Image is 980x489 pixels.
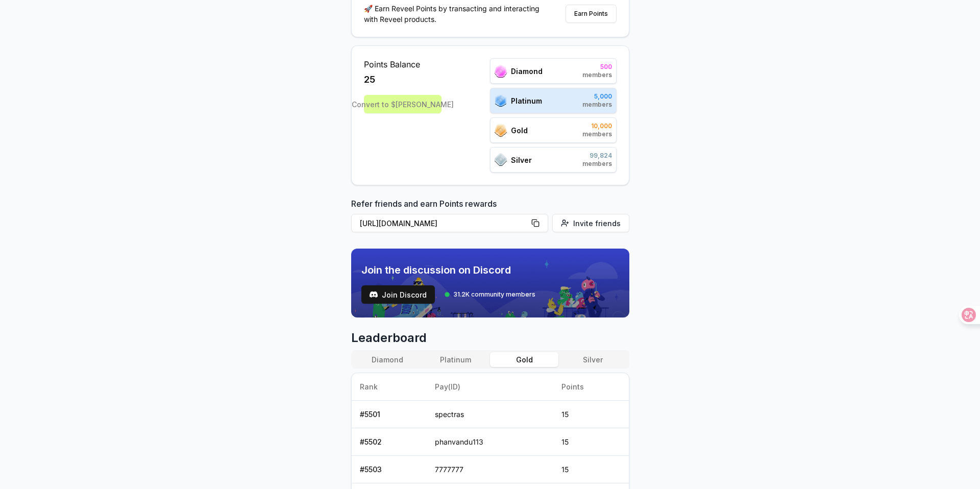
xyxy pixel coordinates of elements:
[495,153,507,166] img: ranks_icon
[490,352,558,367] button: Gold
[453,290,535,299] span: 31.2K community members
[352,401,427,428] td: # 5501
[582,71,612,79] span: members
[427,373,553,401] th: Pay(ID)
[351,330,629,346] span: Leaderboard
[582,63,612,71] span: 500
[553,401,629,428] td: 15
[427,428,553,456] td: phanvandu113
[553,373,629,401] th: Points
[511,155,532,165] span: Silver
[582,160,612,168] span: members
[370,290,378,299] img: test
[351,198,629,236] div: Refer friends and earn Points rewards
[553,456,629,483] td: 15
[427,401,553,428] td: spectras
[361,285,435,304] a: testJoin Discord
[511,95,542,106] span: Platinum
[511,125,528,136] span: Gold
[582,92,612,101] span: 5,000
[382,289,427,300] span: Join Discord
[573,218,621,229] span: Invite friends
[427,456,553,483] td: 7777777
[582,152,612,160] span: 99,824
[495,124,507,137] img: ranks_icon
[553,428,629,456] td: 15
[364,3,548,25] p: 🚀 Earn Reveel Points by transacting and interacting with Reveel products.
[495,65,507,78] img: ranks_icon
[364,72,375,87] span: 25
[364,58,442,70] span: Points Balance
[552,214,629,232] button: Invite friends
[361,263,535,277] span: Join the discussion on Discord
[361,285,435,304] button: Join Discord
[352,456,427,483] td: # 5503
[566,5,617,23] button: Earn Points
[422,352,490,367] button: Platinum
[351,214,548,232] button: [URL][DOMAIN_NAME]
[351,249,629,317] img: discord_banner
[511,66,543,77] span: Diamond
[353,352,422,367] button: Diamond
[582,130,612,138] span: members
[352,373,427,401] th: Rank
[352,428,427,456] td: # 5502
[582,122,612,130] span: 10,000
[495,94,507,107] img: ranks_icon
[558,352,627,367] button: Silver
[582,101,612,109] span: members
